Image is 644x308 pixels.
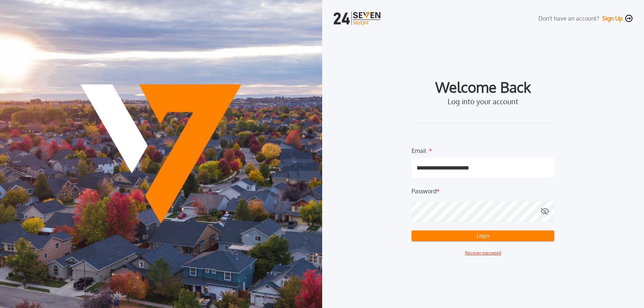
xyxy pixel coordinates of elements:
[412,201,554,222] input: Password*
[412,146,426,152] label: Email
[465,250,501,256] button: Recover password
[538,14,599,23] label: Don't have an account?
[541,201,549,222] button: Password*
[412,230,554,241] button: Login
[448,97,518,106] label: Log into your account
[80,84,241,224] img: Payoff
[602,15,622,22] button: Sign Up
[435,81,531,93] label: Welcome Back
[625,15,632,22] img: navigation-icon
[334,12,382,25] img: logo
[412,187,436,195] label: Password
